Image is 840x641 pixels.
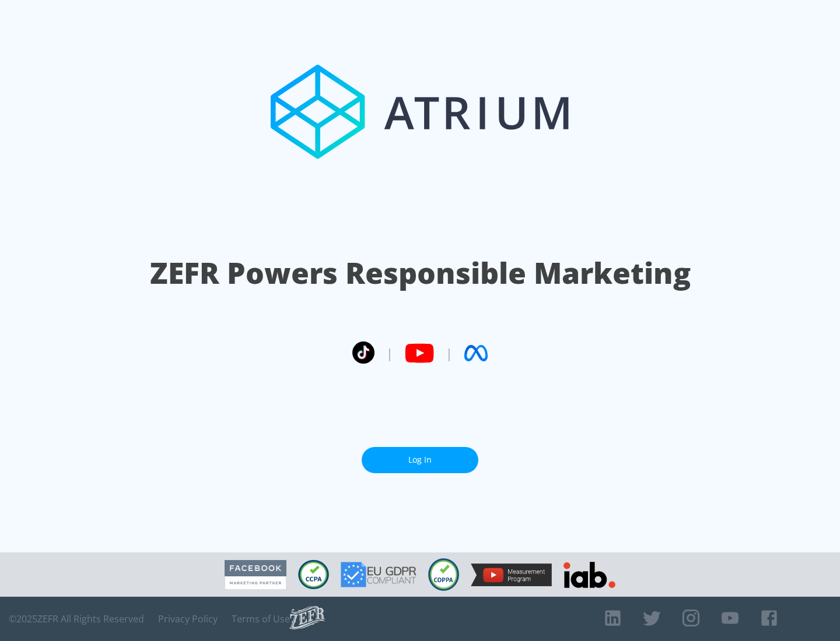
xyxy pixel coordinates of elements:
a: Log In [362,447,478,473]
img: GDPR Compliant [341,562,416,587]
img: IAB [563,562,615,588]
span: © 2025 ZEFR All Rights Reserved [9,613,144,625]
img: CCPA Compliant [298,560,329,589]
img: Facebook Marketing Partner [225,560,286,590]
h1: ZEFR Powers Responsible Marketing [150,253,691,293]
a: Terms of Use [232,613,290,625]
a: Privacy Policy [158,613,218,625]
span: | [386,344,393,362]
img: COPPA Compliant [428,558,459,591]
img: YouTube Measurement Program [471,563,552,586]
span: | [446,344,453,362]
